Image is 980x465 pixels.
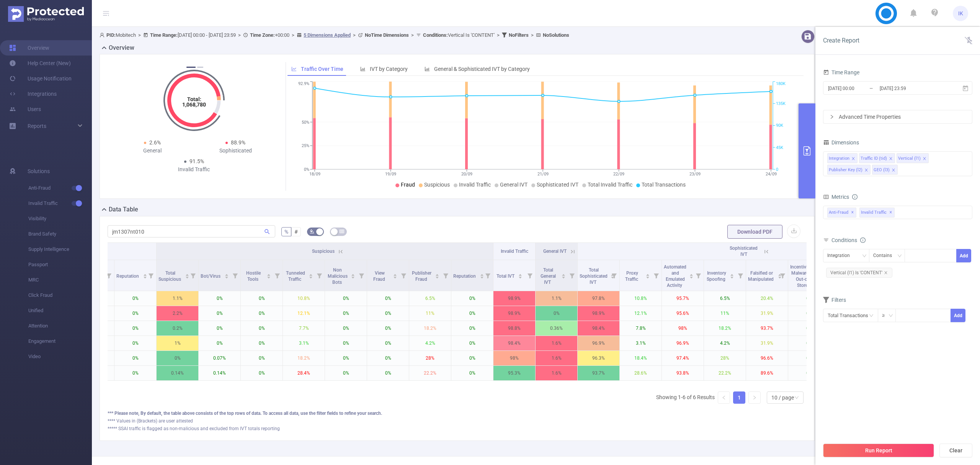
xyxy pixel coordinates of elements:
p: 0% [157,351,198,365]
i: icon: close [923,157,926,161]
i: icon: caret-down [185,275,189,278]
tspan: 135K [776,101,786,106]
span: Hostile Tools [246,270,261,282]
i: icon: bar-chart [360,66,366,72]
p: 0% [199,306,240,321]
span: Total Suspicious [158,270,182,282]
i: icon: close [884,271,888,275]
span: Tunneled Traffic [286,270,305,282]
i: Filter menu [356,260,367,291]
p: 18.4% [620,351,661,365]
p: 3.1% [283,336,325,350]
span: Reputation [116,273,140,279]
tspan: 0% [304,167,309,172]
p: 98.4% [493,336,535,350]
p: 0% [241,351,283,365]
span: Suspicious [312,249,335,254]
p: 20.4% [746,291,788,306]
i: icon: caret-down [143,275,147,278]
p: 0% [325,321,367,336]
div: Sophisticated [194,147,278,155]
span: Brand Safety [28,226,92,242]
tspan: 22/09 [613,172,624,177]
p: 10.8% [283,291,325,306]
span: > [409,32,416,38]
p: 0% [114,351,156,365]
tspan: 92.9% [298,82,309,87]
p: 18.2% [409,321,451,336]
tspan: 18/09 [309,172,320,177]
span: Bot/Virus [201,273,222,279]
span: Vertical (l1) Is 'CONTENT' [826,268,892,278]
p: 1.6% [536,351,577,365]
span: % [284,229,288,235]
span: Vertical Is 'CONTENT' [423,32,495,38]
tspan: 45K [776,145,783,150]
b: Time Zone: [250,32,275,38]
p: 7.8% [620,321,661,336]
span: Non Malicious Bots [328,267,348,285]
p: 0% [241,336,283,350]
i: icon: caret-up [562,273,566,275]
span: Reports [28,123,46,129]
span: Incentivized, Malware, or Out-of-Store [790,264,816,288]
span: Dimensions [823,139,859,146]
div: Sort [518,273,523,277]
span: Engagement [28,334,92,349]
p: 1.6% [536,336,577,350]
span: Suspicious [424,182,450,188]
p: 0% [199,321,240,336]
i: icon: caret-up [309,273,313,275]
li: Integration [827,153,857,163]
p: 96.9% [578,336,619,350]
i: icon: caret-up [224,273,229,275]
p: 12.1% [620,306,661,321]
p: 1.1% [157,291,198,306]
p: 18.2% [704,321,746,336]
i: icon: close [864,168,868,173]
i: Filter menu [609,260,619,291]
i: icon: line-chart [291,66,297,72]
p: 0% [325,291,367,306]
i: icon: down [889,313,893,319]
i: icon: caret-down [646,275,650,278]
div: Sort [689,273,694,277]
span: Time Range [823,69,859,75]
i: icon: user [100,33,106,38]
p: 96.9% [662,336,704,350]
input: Search... [108,225,275,237]
p: 0% [199,291,240,306]
button: Run Report [823,444,934,457]
p: 0% [367,321,409,336]
p: 0% [367,336,409,350]
p: 0% [325,351,367,365]
div: Sort [730,273,734,277]
span: > [529,32,536,38]
i: icon: table [340,229,344,234]
i: icon: caret-down [224,275,229,278]
span: > [495,32,502,38]
p: 10.8% [620,291,661,306]
span: 88.9% [231,139,245,146]
tspan: Total: [187,96,201,102]
span: Click Fraud [28,288,92,303]
i: Filter menu [145,260,156,291]
p: 11% [704,306,746,321]
i: icon: close [889,157,893,161]
p: 98.9% [493,306,535,321]
div: Vertical (l1) [898,154,921,164]
div: Traffic ID (tid) [861,154,887,164]
i: icon: right [752,395,757,400]
tspan: 25% [302,144,309,149]
span: Proxy Traffic [625,270,639,282]
p: 0% [451,291,493,306]
i: icon: bg-colors [310,229,314,234]
i: icon: left [722,395,726,400]
i: Filter menu [398,260,409,291]
a: Help Center (New) [9,56,71,71]
i: icon: caret-down [562,275,566,278]
p: 96.6% [746,351,788,365]
p: 0% [114,336,156,350]
i: Filter menu [777,260,788,291]
span: Invalid Traffic [859,208,895,218]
